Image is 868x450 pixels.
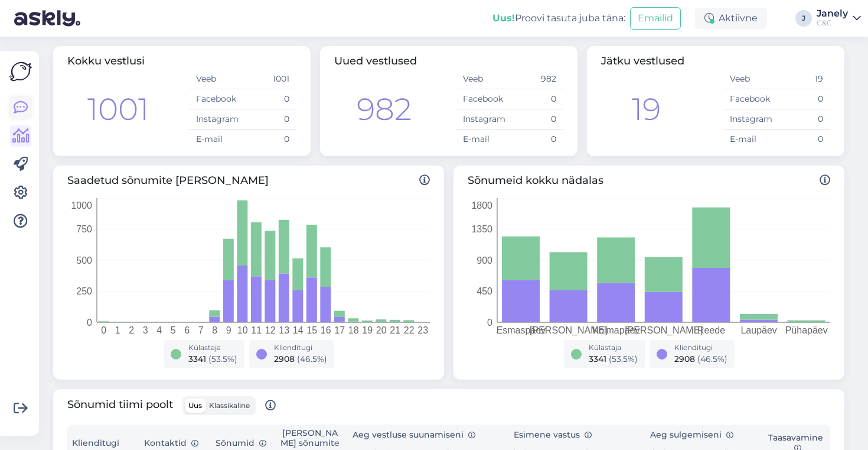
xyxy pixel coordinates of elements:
span: 3341 [589,354,606,364]
tspan: 900 [477,255,492,266]
tspan: Esmaspäev [496,325,546,335]
td: Facebook [456,89,510,109]
tspan: 8 [212,325,217,335]
span: Klassikaline [209,401,250,410]
td: 0 [510,89,563,109]
td: Veeb [723,69,776,89]
tspan: 17 [334,325,345,335]
span: ( 46.5 %) [697,354,727,364]
div: Klienditugi [274,342,327,353]
td: Instagram [723,109,776,130]
span: Uus [188,401,202,410]
tspan: 18 [348,325,359,335]
tspan: [PERSON_NAME] [530,325,608,336]
td: 1001 [243,69,296,89]
tspan: 13 [279,325,289,335]
span: Saadetud sõnumite [PERSON_NAME] [67,173,430,189]
td: Veeb [456,69,510,89]
div: Janely [817,9,848,18]
tspan: 15 [306,325,317,335]
td: 0 [243,109,296,130]
div: Külastaja [589,342,638,353]
div: Aktiivne [695,8,767,29]
tspan: 19 [362,325,373,335]
tspan: 14 [293,325,304,335]
td: 982 [510,69,563,89]
div: Külastaja [188,342,237,353]
tspan: 1350 [471,224,492,234]
img: Askly Logo [9,60,32,83]
tspan: Pühapäev [785,325,828,335]
span: Sõnumid tiimi poolt [67,396,276,415]
div: 982 [357,86,412,132]
tspan: 7 [198,325,204,335]
tspan: [PERSON_NAME] [625,325,703,336]
tspan: 12 [265,325,276,335]
tspan: 1800 [471,200,492,211]
span: Jätku vestlused [601,54,684,67]
tspan: 10 [237,325,248,335]
tspan: 2 [129,325,134,335]
div: C&C [817,18,848,28]
a: JanelyC&C [817,9,861,28]
tspan: 4 [156,325,162,335]
tspan: 0 [487,318,492,328]
tspan: 450 [477,286,492,296]
td: E-mail [723,130,776,150]
div: 19 [632,86,661,132]
td: Instagram [456,109,510,130]
tspan: Kolmapäev [592,325,639,335]
button: Emailid [630,7,681,30]
div: Klienditugi [674,342,727,353]
tspan: 16 [321,325,331,335]
tspan: 1000 [71,200,92,211]
span: ( 46.5 %) [297,354,327,364]
td: Instagram [189,109,243,130]
td: E-mail [189,130,243,150]
tspan: 22 [404,325,415,335]
td: 0 [510,109,563,130]
td: 19 [776,69,830,89]
tspan: 21 [390,325,400,335]
tspan: 0 [87,318,92,328]
tspan: 0 [101,325,106,335]
tspan: 750 [76,224,92,234]
tspan: 11 [251,325,262,335]
tspan: Laupäev [740,325,776,335]
tspan: 500 [76,255,92,266]
span: 2908 [674,354,695,364]
td: Facebook [189,89,243,109]
span: ( 53.5 %) [208,354,237,364]
td: 0 [776,130,830,150]
span: Kokku vestlusi [67,54,145,67]
td: 0 [776,89,830,109]
tspan: 250 [76,286,92,296]
div: J [795,10,812,27]
div: 1001 [87,86,149,132]
tspan: 1 [115,325,120,335]
span: Uued vestlused [334,54,417,67]
span: 3341 [188,354,206,364]
tspan: 9 [226,325,231,335]
td: E-mail [456,130,510,150]
td: 0 [243,89,296,109]
span: ( 53.5 %) [609,354,638,364]
span: Sõnumeid kokku nädalas [468,173,830,189]
span: 2908 [274,354,295,364]
td: 0 [243,130,296,150]
td: 0 [510,130,563,150]
td: 0 [776,109,830,130]
tspan: 20 [376,325,387,335]
b: Uus! [492,12,515,24]
tspan: 6 [184,325,190,335]
td: Facebook [723,89,776,109]
div: Proovi tasuta juba täna: [492,11,625,25]
th: Esimene vastus [484,425,622,445]
tspan: 23 [417,325,428,335]
tspan: Reede [697,325,725,335]
th: Aeg vestluse suunamiseni [345,425,484,445]
tspan: 5 [171,325,176,335]
th: Aeg sulgemiseni [622,425,761,445]
tspan: 3 [143,325,148,335]
td: Veeb [189,69,243,89]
